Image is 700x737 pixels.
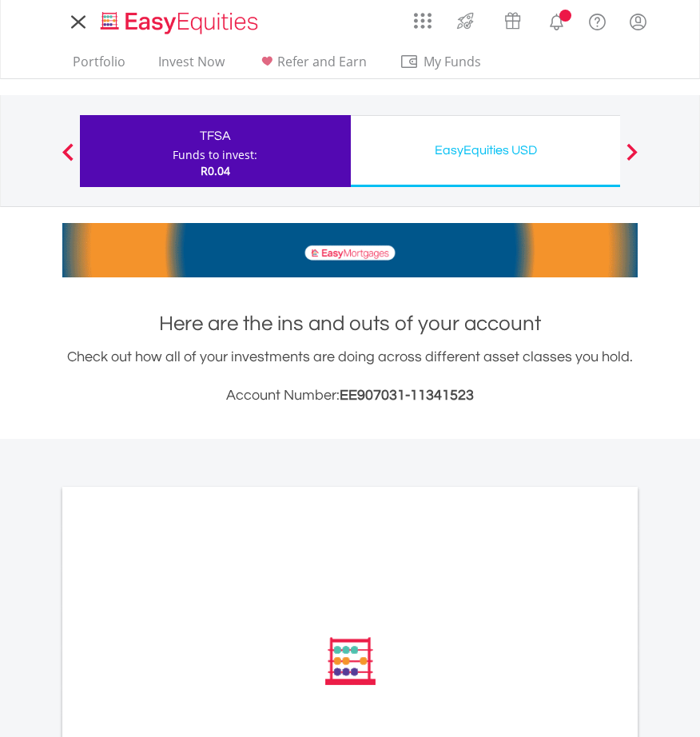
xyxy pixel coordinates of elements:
[536,4,577,36] a: Notifications
[66,54,132,78] a: Portfolio
[499,8,526,34] img: vouchers-v2.svg
[616,151,648,167] button: Next
[52,151,84,167] button: Previous
[340,388,474,403] span: EE907031-11341523
[360,139,611,161] div: EasyEquities USD
[62,384,638,407] h3: Account Number:
[414,12,432,30] img: grid-menu-icon.svg
[89,125,341,147] div: TFSA
[62,223,638,277] img: EasyMortage Promotion Banner
[618,4,658,39] a: My Profile
[400,51,504,72] span: My Funds
[577,4,618,36] a: FAQ's and Support
[94,4,264,36] a: Home page
[489,4,536,34] a: Vouchers
[173,147,257,163] div: Funds to invest:
[152,54,231,78] a: Invest Now
[452,8,479,34] img: thrive-v2.svg
[62,309,638,338] h1: Here are the ins and outs of your account
[251,54,373,78] a: Refer and Earn
[404,4,442,30] a: AppsGrid
[62,346,638,407] div: Check out how all of your investments are doing across different asset classes you hold.
[97,10,264,36] img: EasyEquities_Logo.png
[201,163,230,178] span: R0.04
[277,53,367,70] span: Refer and Earn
